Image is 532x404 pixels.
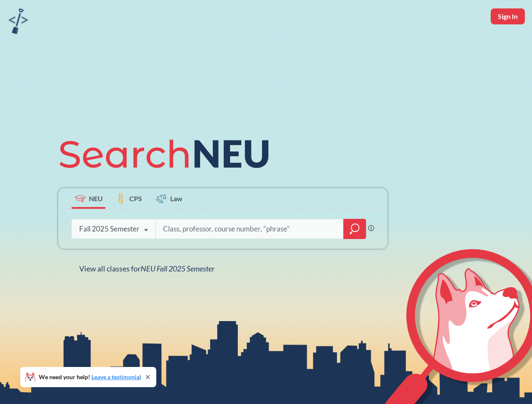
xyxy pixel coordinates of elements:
div: Fall 2025 Semester [79,224,139,234]
svg: magnifying glass [350,223,360,235]
button: Sign In [491,8,525,24]
div: magnifying glass [343,219,366,239]
input: Class, professor, course number, "phrase" [162,220,337,238]
span: Law [170,194,182,203]
img: sandbox logo [8,8,28,34]
a: Leave a testimonial [91,373,141,380]
a: sandbox logo [8,8,28,37]
span: CPS [129,194,142,203]
span: View all classes for [79,264,214,273]
span: NEU Fall 2025 Semester [141,264,214,273]
span: NEU [89,194,103,203]
span: We need your help! [39,374,141,380]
